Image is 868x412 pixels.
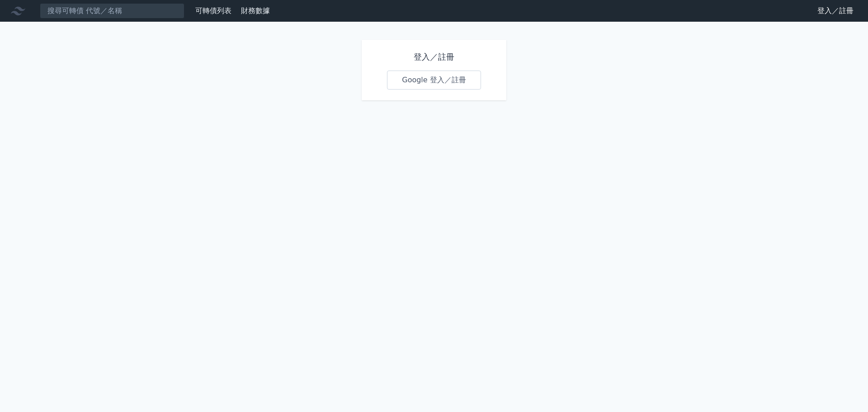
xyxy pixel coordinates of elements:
a: 財務數據 [241,6,270,15]
a: Google 登入／註冊 [387,71,481,90]
a: 登入／註冊 [810,4,861,18]
h1: 登入／註冊 [387,51,481,63]
input: 搜尋可轉債 代號／名稱 [40,3,184,19]
a: 可轉債列表 [195,6,231,15]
